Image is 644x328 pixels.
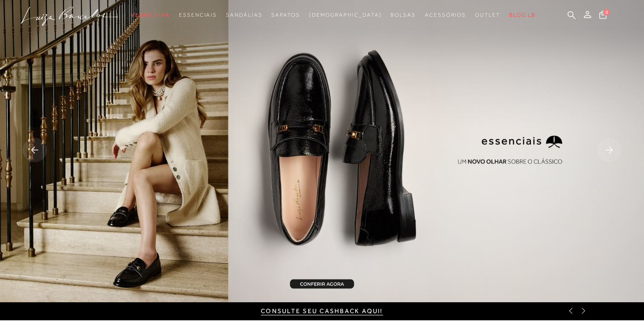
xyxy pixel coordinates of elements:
[179,7,217,23] a: categoryNavScreenReaderText
[179,12,217,18] span: Essenciais
[390,7,416,23] a: categoryNavScreenReaderText
[603,9,610,15] span: 0
[425,12,466,18] span: Acessórios
[226,12,262,18] span: Sandálias
[271,12,300,18] span: Sapatos
[131,12,170,18] span: Verão Viva
[309,12,382,18] span: [DEMOGRAPHIC_DATA]
[509,12,536,18] span: BLOG LB
[226,7,262,23] a: categoryNavScreenReaderText
[475,12,500,18] span: Outlet
[597,10,609,22] button: 0
[309,7,382,23] a: noSubCategoriesText
[509,7,536,23] a: BLOG LB
[390,12,416,18] span: Bolsas
[131,7,170,23] a: categoryNavScreenReaderText
[425,7,466,23] a: categoryNavScreenReaderText
[261,307,383,314] a: Consulte seu cashback aqui!
[271,7,300,23] a: categoryNavScreenReaderText
[475,7,500,23] a: categoryNavScreenReaderText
